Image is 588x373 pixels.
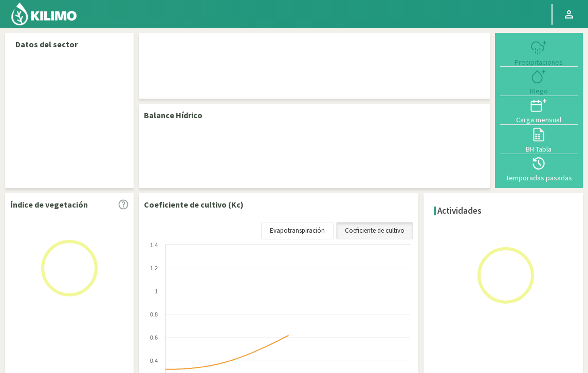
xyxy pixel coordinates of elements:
div: Carga mensual [503,116,575,123]
img: Kilimo [10,2,78,26]
text: 0.6 [150,334,158,341]
div: BH Tabla [503,145,575,153]
button: Precipitaciones [500,38,578,67]
a: Evapotranspiración [261,222,334,239]
a: Coeficiente de cultivo [336,222,413,239]
text: 0.8 [150,311,158,318]
button: Temporadas pasadas [500,154,578,183]
p: Datos del sector [15,38,123,50]
div: Riego [503,87,575,95]
text: 0.4 [150,358,158,364]
p: Índice de vegetación [10,198,88,211]
text: 1.4 [150,242,158,248]
button: Riego [500,67,578,96]
h4: Actividades [437,206,482,216]
button: Carga mensual [500,96,578,125]
p: Coeficiente de cultivo (Kc) [144,198,244,211]
text: 1 [155,288,158,294]
text: 1.2 [150,265,158,271]
p: Balance Hídrico [144,109,203,121]
div: Temporadas pasadas [503,174,575,181]
img: Loading... [18,217,121,320]
button: BH Tabla [500,125,578,154]
div: Precipitaciones [503,59,575,66]
img: Loading... [454,224,557,327]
